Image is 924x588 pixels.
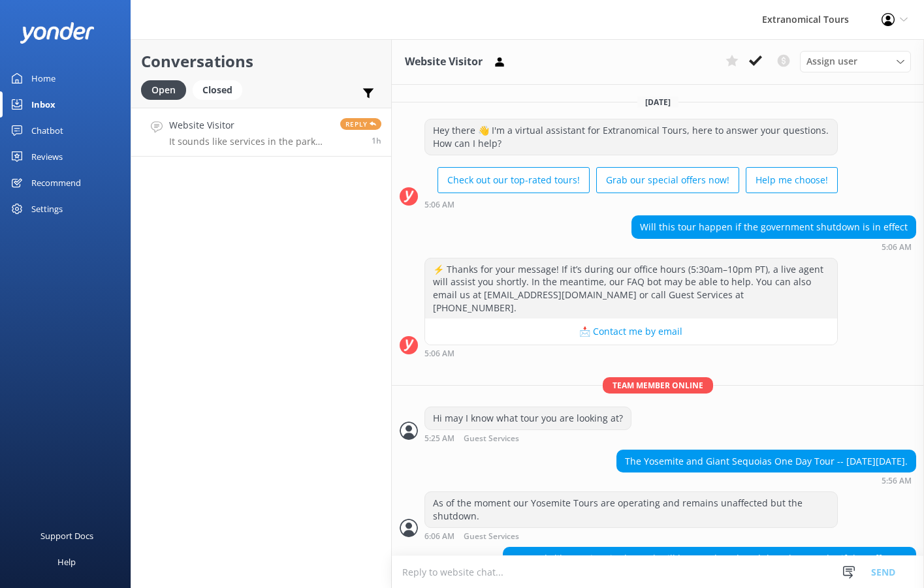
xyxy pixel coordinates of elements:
[31,144,63,170] div: Reviews
[425,258,837,318] div: ⚡ Thanks for your message! If it’s during our office hours (5:30am–10pm PT), a live agent will as...
[800,51,911,72] div: Assign User
[31,117,63,144] div: Chatbot
[31,91,56,117] div: Inbox
[617,450,916,472] div: The Yosemite and Giant Sequoias One Day Tour -- [DATE][DATE].
[57,549,76,575] div: Help
[632,216,916,238] div: Will this tour happen if the government shutdown is in effect
[372,135,381,146] span: Oct 02 2025 06:12am (UTC -07:00) America/Tijuana
[503,548,916,582] div: It sounds like services in the park will be greatly reduced though. I wonder if that effects clea...
[340,118,381,130] span: Reply
[425,119,837,154] div: Hey there 👋 I'm a virtual assistant for Extranomical Tours, here to answer your questions. How ca...
[424,533,454,541] strong: 6:06 AM
[169,136,330,147] p: It sounds like services in the park will be greatly reduced though. I wonder if that effects clea...
[31,65,56,91] div: Home
[596,167,739,193] button: Grab our special offers now!
[424,433,631,443] div: Oct 02 2025 05:25am (UTC -07:00) America/Tijuana
[169,118,330,132] h4: Website Visitor
[464,435,519,443] span: Guest Services
[424,200,838,209] div: Oct 02 2025 05:06am (UTC -07:00) America/Tijuana
[31,170,81,196] div: Recommend
[405,54,483,70] h3: Website Visitor
[424,350,454,358] strong: 5:06 AM
[603,377,713,394] span: Team member online
[392,556,924,588] textarea: To enrich screen reader interactions, please activate Accessibility in Grammarly extension settings
[464,533,519,541] span: Guest Services
[141,80,186,100] div: Open
[882,243,912,251] strong: 5:06 AM
[131,108,391,157] a: Website VisitorIt sounds like services in the park will be greatly reduced though. I wonder if th...
[31,196,63,222] div: Settings
[425,492,837,527] div: As of the moment our Yosemite Tours are operating and remains unaffected but the shutdown.
[193,82,249,97] a: Closed
[40,523,93,549] div: Support Docs
[141,49,381,74] h2: Conversations
[193,80,242,100] div: Closed
[616,476,916,485] div: Oct 02 2025 05:56am (UTC -07:00) America/Tijuana
[424,348,838,358] div: Oct 02 2025 05:06am (UTC -07:00) America/Tijuana
[806,54,857,69] span: Assign user
[141,82,193,97] a: Open
[20,22,95,44] img: yonder-white-logo.png
[424,531,838,541] div: Oct 02 2025 06:06am (UTC -07:00) America/Tijuana
[438,167,590,193] button: Check out our top-rated tours!
[425,407,631,429] div: Hi may I know what tour you are looking at?
[631,242,916,251] div: Oct 02 2025 05:06am (UTC -07:00) America/Tijuana
[425,318,837,345] button: 📩 Contact me by email
[424,435,454,443] strong: 5:25 AM
[746,167,838,193] button: Help me choose!
[637,97,678,108] span: [DATE]
[882,477,912,485] strong: 5:56 AM
[424,201,454,209] strong: 5:06 AM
